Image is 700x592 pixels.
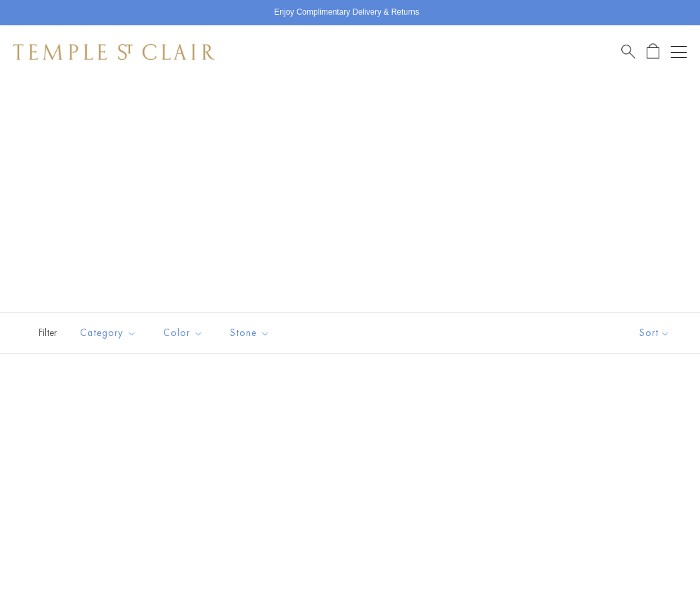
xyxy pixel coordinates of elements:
img: Temple St. Clair [13,44,215,60]
button: Stone [220,318,280,348]
a: Search [621,43,635,60]
button: Color [153,318,213,348]
button: Show sort by [609,313,700,353]
button: Open navigation [671,44,687,60]
a: Open Shopping Bag [647,43,659,60]
span: Color [157,325,213,341]
span: Category [73,325,147,341]
span: Stone [223,325,280,341]
p: Enjoy Complimentary Delivery & Returns [274,6,419,19]
button: Category [70,318,147,348]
